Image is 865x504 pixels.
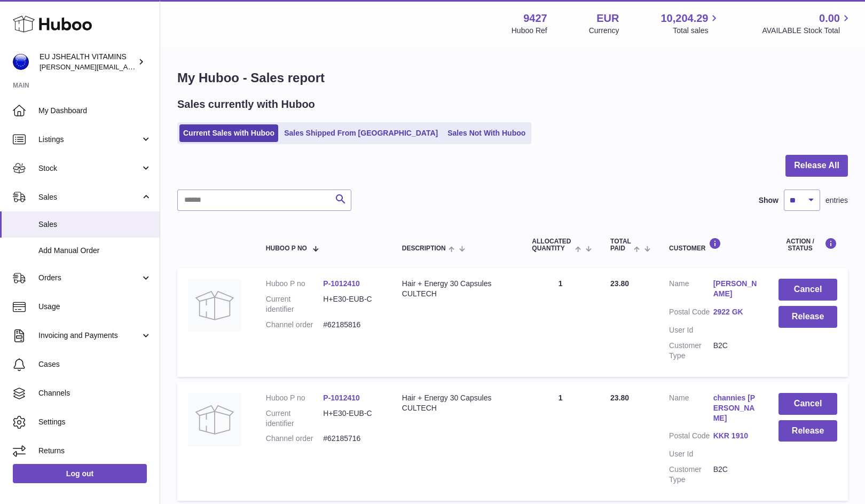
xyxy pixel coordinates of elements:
[188,393,241,446] img: no-photo.jpg
[38,106,152,116] span: My Dashboard
[38,246,152,256] span: Add Manual Order
[40,52,136,72] div: EU JSHEALTH VITAMINS
[713,464,758,485] dd: B2C
[13,464,147,483] a: Log out
[669,464,713,485] dt: Customer Type
[38,359,152,369] span: Cases
[266,320,323,330] dt: Channel order
[762,26,852,36] span: AVAILABLE Stock Total
[179,124,278,142] a: Current Sales with Huboo
[785,155,848,177] button: Release All
[280,124,442,142] a: Sales Shipped From [GEOGRAPHIC_DATA]
[323,408,380,429] dd: H+E30-EUB-C
[779,238,837,252] div: Action / Status
[323,294,380,314] dd: H+E30-EUB-C
[38,192,140,202] span: Sales
[266,393,323,403] dt: Huboo P no
[402,279,511,299] div: Hair + Energy 30 Capsules CULTECH
[38,219,152,230] span: Sales
[266,245,307,252] span: Huboo P no
[323,434,380,444] dd: #62185716
[402,393,511,413] div: Hair + Energy 30 Capsules CULTECH
[38,163,140,174] span: Stock
[402,245,446,252] span: Description
[669,307,713,320] dt: Postal Code
[177,69,848,86] h1: My Huboo - Sales report
[38,417,152,427] span: Settings
[669,341,713,361] dt: Customer Type
[177,97,315,112] h2: Sales currently with Huboo
[323,320,380,330] dd: #62185816
[779,306,837,328] button: Release
[669,393,713,426] dt: Name
[323,393,360,402] a: P-1012410
[38,135,140,145] span: Listings
[669,449,713,459] dt: User Id
[266,294,323,314] dt: Current identifier
[266,408,323,429] dt: Current identifier
[589,26,619,36] div: Currency
[532,238,572,252] span: ALLOCATED Quantity
[713,307,758,317] a: 2922 GK
[713,279,758,299] a: [PERSON_NAME]
[40,62,214,71] span: [PERSON_NAME][EMAIL_ADDRESS][DOMAIN_NAME]
[266,279,323,289] dt: Huboo P no
[779,393,837,415] button: Cancel
[713,341,758,361] dd: B2C
[779,420,837,442] button: Release
[673,26,720,36] span: Total sales
[610,393,629,402] span: 23.80
[819,11,840,26] span: 0.00
[521,268,600,376] td: 1
[521,382,600,501] td: 1
[713,431,758,441] a: KKR 1910
[669,325,713,335] dt: User Id
[660,11,708,26] span: 10,204.29
[38,446,152,456] span: Returns
[825,195,848,206] span: entries
[38,302,152,312] span: Usage
[512,26,547,36] div: Huboo Ref
[13,54,29,70] img: laura@jessicasepel.com
[38,330,140,341] span: Invoicing and Payments
[779,279,837,301] button: Cancel
[38,273,140,283] span: Orders
[669,431,713,444] dt: Postal Code
[759,195,779,206] label: Show
[266,434,323,444] dt: Channel order
[610,279,629,288] span: 23.80
[713,393,758,423] a: channies [PERSON_NAME]
[38,388,152,398] span: Channels
[669,279,713,302] dt: Name
[762,11,852,36] a: 0.00 AVAILABLE Stock Total
[188,279,241,332] img: no-photo.jpg
[523,11,547,26] strong: 9427
[669,238,757,252] div: Customer
[610,238,631,252] span: Total paid
[660,11,720,36] a: 10,204.29 Total sales
[444,124,529,142] a: Sales Not With Huboo
[596,11,619,26] strong: EUR
[323,279,360,288] a: P-1012410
